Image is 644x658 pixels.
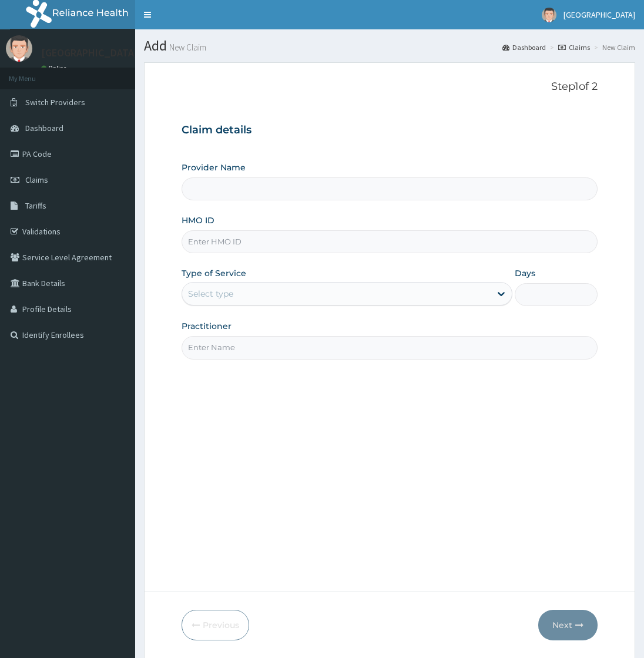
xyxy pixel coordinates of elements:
[182,336,598,359] input: Enter Name
[538,610,598,640] button: Next
[182,214,214,226] label: HMO ID
[558,42,590,52] a: Claims
[182,610,249,640] button: Previous
[25,97,85,108] span: Switch Providers
[182,124,598,137] h3: Claim details
[25,200,46,211] span: Tariffs
[25,174,48,185] span: Claims
[182,320,232,332] label: Practitioner
[182,267,246,279] label: Type of Service
[25,123,63,133] span: Dashboard
[144,38,635,53] h1: Add
[591,42,635,52] li: New Claim
[41,48,138,58] p: [GEOGRAPHIC_DATA]
[41,64,69,72] a: Online
[563,9,635,20] span: [GEOGRAPHIC_DATA]
[542,8,556,22] img: User Image
[182,80,598,93] p: Step 1 of 2
[182,162,246,173] label: Provider Name
[6,35,32,62] img: User Image
[515,267,535,279] label: Days
[188,288,233,300] div: Select type
[502,42,546,52] a: Dashboard
[167,43,206,52] small: New Claim
[182,230,598,253] input: Enter HMO ID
